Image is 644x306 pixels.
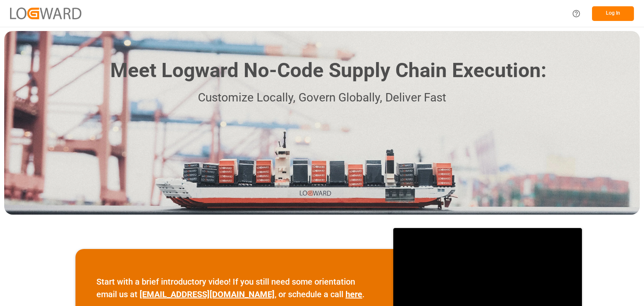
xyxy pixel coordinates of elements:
button: Log In [592,6,634,21]
p: Start with a brief introductory video! If you still need some orientation email us at , or schedu... [96,275,372,301]
a: here [345,289,362,299]
h1: Meet Logward No-Code Supply Chain Execution: [110,56,546,86]
a: [EMAIL_ADDRESS][DOMAIN_NAME] [140,289,275,299]
button: Help Center [567,4,586,23]
p: Customize Locally, Govern Globally, Deliver Fast [98,88,546,107]
img: Logward_new_orange.png [10,8,81,19]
